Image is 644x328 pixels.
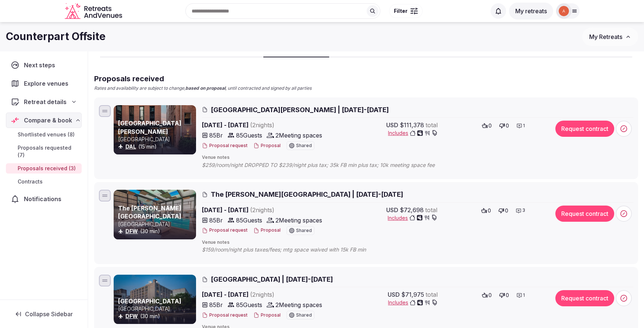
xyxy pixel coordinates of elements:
span: total [426,290,438,299]
button: 0 [479,206,493,216]
span: 85 Guests [236,300,262,309]
a: DAL [125,143,136,150]
button: DAL [125,143,136,150]
span: 85 Br [209,300,223,309]
span: Venue notes [202,154,633,161]
span: 85 Guests [236,216,262,225]
img: ali [559,6,569,16]
p: Rates and availability are subject to change, , until contracted and signed by all parties [94,85,312,92]
span: 2 Meeting spaces [275,300,322,309]
span: Shortlisted venues (8) [18,131,75,138]
span: Proposals requested (7) [18,144,79,159]
button: Request contract [555,121,614,137]
span: 85 Br [209,131,223,140]
button: My Retreats [582,28,638,46]
span: Proposals received (3) [18,165,76,172]
button: Includes [388,129,438,137]
a: Shortlisted venues (8) [6,129,82,140]
span: Explore venues [24,79,71,88]
div: (30 min) [118,228,195,235]
span: Notifications [24,195,64,203]
button: DFW [125,313,138,320]
a: Proposals requested (7) [6,143,82,160]
svg: Retreats and Venues company logo [65,3,124,19]
p: [GEOGRAPHIC_DATA] [118,221,195,228]
span: [DATE] - [DATE] [202,121,331,129]
span: Shared [296,228,312,233]
a: DFW [125,228,138,234]
p: [GEOGRAPHIC_DATA] [118,136,195,143]
p: [GEOGRAPHIC_DATA] [118,305,195,313]
h1: Counterpart Offsite [6,29,106,44]
span: 3 [522,207,525,214]
a: Next steps [6,57,82,73]
a: Visit the homepage [65,3,124,19]
button: Proposal request [202,143,248,149]
strong: based on proposal [185,85,225,91]
button: 0 [480,121,494,131]
a: Proposals received (3) [6,163,82,174]
button: My retreats [509,3,553,19]
h2: Proposals received [94,74,312,84]
button: 0 [480,290,494,300]
span: Venue notes [202,239,633,246]
span: Retreat details [24,97,67,106]
a: Explore venues [6,76,82,91]
span: My Retreats [589,33,622,40]
div: (30 min) [118,313,195,320]
button: Request contract [555,290,614,306]
span: USD [388,290,400,299]
span: Filter [394,7,408,15]
span: Compare & book [24,116,72,125]
span: $71,975 [401,290,424,299]
a: [GEOGRAPHIC_DATA][PERSON_NAME] [118,120,181,135]
span: ( 2 night s ) [250,206,274,214]
button: DFW [125,228,138,235]
button: Request contract [555,206,614,222]
span: USD [386,121,398,129]
span: $159/room/night plus taxes/fees; mtg space waived with 15k FB min [202,246,381,253]
a: [GEOGRAPHIC_DATA] [118,297,181,305]
button: Includes [388,214,437,222]
span: Next steps [24,61,58,69]
span: [GEOGRAPHIC_DATA][PERSON_NAME] | [DATE]-[DATE] [211,105,389,114]
span: Collapse Sidebar [25,310,73,318]
span: 0 [505,207,508,214]
button: 0 [497,290,511,300]
span: total [426,121,438,129]
button: Includes [388,299,438,306]
button: Proposal request [202,312,248,318]
span: 1 [523,123,525,129]
span: The [PERSON_NAME][GEOGRAPHIC_DATA] | [DATE]-[DATE] [211,190,403,199]
span: [DATE] - [DATE] [202,206,331,214]
a: The [PERSON_NAME][GEOGRAPHIC_DATA] [118,204,181,220]
button: 0 [496,206,510,216]
span: 2 Meeting spaces [275,131,322,140]
span: 1 [523,292,525,299]
a: DFW [125,313,138,319]
span: USD [386,206,398,214]
button: Proposal [253,227,281,233]
button: Proposal [253,312,281,318]
span: 85 Br [209,216,223,225]
button: 0 [497,121,511,131]
span: total [425,206,437,214]
a: Notifications [6,191,82,207]
span: ( 2 night s ) [250,291,274,298]
span: [GEOGRAPHIC_DATA] | [DATE]-[DATE] [211,275,333,284]
button: Proposal request [202,227,248,233]
span: $259/room/night DROPPED TO $239/night plus tax; 35k FB min plus tax; 10k meeting space fee [202,161,449,169]
span: 0 [506,292,509,299]
span: $72,698 [400,206,424,214]
a: My retreats [509,7,553,15]
span: Shared [296,313,312,317]
span: Contracts [18,178,43,185]
span: [DATE] - [DATE] [202,290,331,299]
button: Filter [389,4,423,18]
span: 0 [488,292,492,299]
a: Contracts [6,177,82,187]
span: $111,378 [400,121,424,129]
span: Shared [296,143,312,148]
div: (15 min) [118,143,195,150]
